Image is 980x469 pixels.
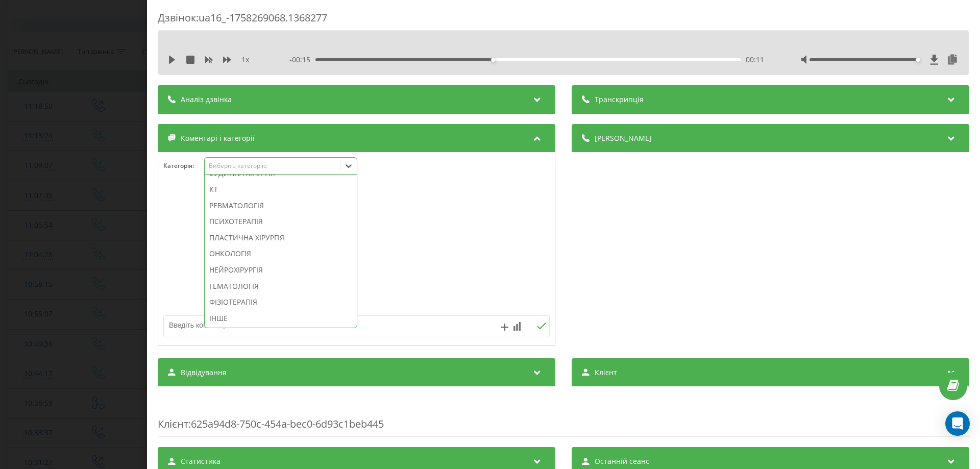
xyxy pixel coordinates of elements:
div: НЕЙРОХІРУРГІЯ [205,262,357,278]
span: Коментарі і категорії [181,133,255,143]
div: ПСИХОТЕРАПІЯ [205,213,357,230]
span: [PERSON_NAME] [595,133,652,143]
div: Виберіть категорію [209,162,336,170]
div: Accessibility label [916,58,920,62]
span: Клієнт [595,367,617,378]
span: Аналіз дзвінка [181,94,232,105]
div: : 625a94d8-750c-454a-bec0-6d93c1beb445 [158,397,969,437]
div: ФІЗІОТЕРАПІЯ [205,294,357,310]
div: ПЛАСТИЧНА ХІРУРГІЯ [205,230,357,246]
span: Транскрипція [595,94,644,105]
span: - 00:15 [289,55,315,65]
div: ІНШЕ [205,310,357,327]
h4: Категорія : [163,162,204,169]
div: Accessibility label [491,58,495,62]
span: 1 x [241,55,249,65]
div: ОНКОЛОГІЯ [205,245,357,262]
div: КТ [205,181,357,198]
div: РЕВМАТОЛОГІЯ [205,198,357,214]
div: Open Intercom Messenger [945,411,970,436]
span: Відвідування [181,367,227,378]
span: Останній сеанс [595,456,649,466]
div: Дзвінок : ua16_-1758269068.1368277 [158,11,969,31]
span: 00:11 [746,55,764,65]
span: Статистика [181,456,220,466]
span: Клієнт [158,417,188,431]
div: ГЕМАТОЛОГІЯ [205,278,357,294]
